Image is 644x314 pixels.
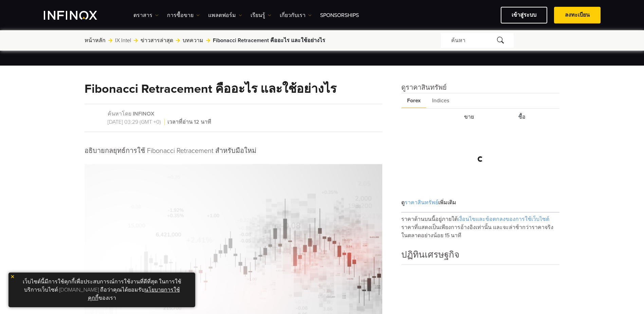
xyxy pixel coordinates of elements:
th: ขาย [456,109,509,124]
a: ข่าวสารล่าสุด [141,36,173,45]
img: arrow-right [176,38,180,42]
p: ราคาด้านบนนี้อยู่ภายใต้ ราคาที่แสดงเป็นเพียงการอ้างอิงเท่านั้น และจะล่าช้ากว่าราคาจริงในตลาดอย่าง... [401,212,560,240]
a: การซื้อขาย [167,11,200,19]
a: บทความ [183,36,203,45]
a: INFINOX Logo [44,11,113,20]
h1: Fibonacci Retracement คืออะไร และใช้อย่างไร [85,83,336,95]
img: arrow-right [108,38,112,42]
p: อธิบายกลยุทธ์การใช้ Fibonacci Retracement สำหรับมือใหม่ [85,146,256,156]
a: INFINOX [133,110,154,117]
div: ดู เพิ่มเติม [401,193,560,212]
img: arrow-right [134,38,138,42]
a: IX Intel [115,36,131,45]
span: เวลาที่อ่าน 12 นาที [166,119,211,125]
a: ตราสาร [133,11,159,19]
div: ค้นหา [441,33,514,48]
span: ค้นหาโดย [108,110,131,117]
a: เข้าสู่ระบบ [501,7,547,23]
p: เว็บไซต์นี้มีการใช้คุกกี้เพื่อประสบการณ์การใช้งานที่ดีที่สุด ในการใช้บริการเว็บไซต์ [DOMAIN_NAME]... [12,276,192,304]
a: หน้าหลัก [85,36,106,45]
span: Fibonacci Retracement คืออะไร และใช้อย่างไร [213,36,325,45]
a: Sponsorships [320,11,359,19]
a: แพลตฟอร์ม [208,11,242,19]
a: ลงทะเบียน [554,7,601,23]
span: เงื่อนไขและข้อตกลงของการใช้เว็บไซต์ [458,216,549,223]
th: ซื้อ [510,109,559,124]
img: yellow close icon [10,274,15,279]
span: Indices [426,93,455,108]
img: arrow-right [206,38,210,42]
span: Forex [401,93,426,108]
a: เรียนรู้ [251,11,271,19]
h4: ดูราคาสินทรัพย์ [401,83,560,93]
h4: ปฏิทินเศรษฐกิจ [401,248,560,264]
span: [DATE] 03:29 (GMT +0) [108,119,165,125]
span: ราคาสินทรัพย์ [405,199,438,206]
a: เกี่ยวกับเรา [280,11,312,19]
